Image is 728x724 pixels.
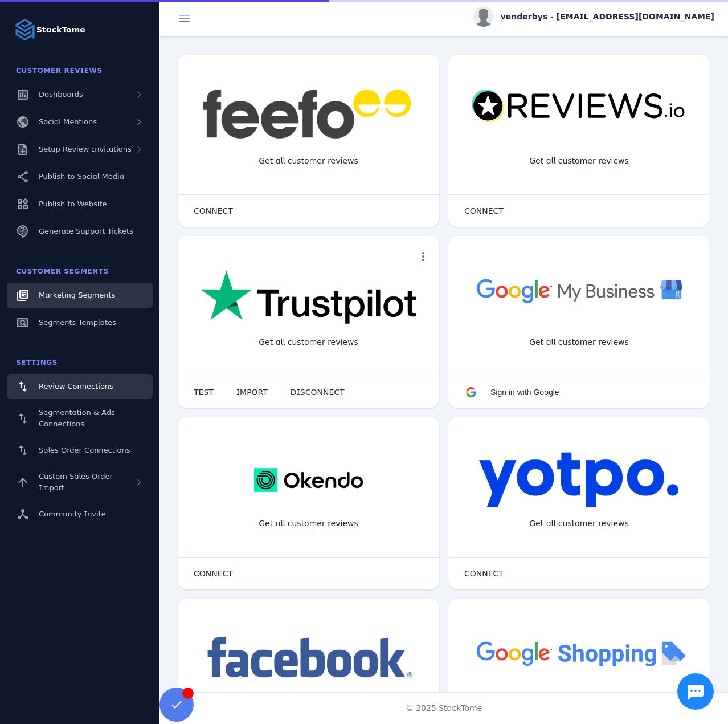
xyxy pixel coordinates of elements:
span: Social Mentions [39,117,97,126]
span: CONNECT [194,207,233,215]
button: more [412,245,435,268]
div: Get all customer reviews [520,146,638,176]
strong: StackTome [36,24,85,36]
span: Dashboards [39,90,83,99]
span: Community Invite [39,510,106,518]
span: TEST [194,388,214,396]
a: Publish to Social Media [7,164,153,189]
span: Segments Templates [39,318,116,327]
button: Sign in with Google [453,381,571,404]
span: Segmentation & Ads Connections [39,408,115,428]
a: Review Connections [7,374,153,399]
button: CONNECT [453,200,515,222]
img: trustpilot.png [201,270,416,326]
img: googlebusiness.png [471,270,687,311]
div: Get all customer reviews [250,509,367,539]
span: CONNECT [194,570,233,577]
span: Setup Review Invitations [39,145,132,153]
a: Segments Templates [7,310,153,335]
span: Publish to Website [39,200,107,208]
span: IMPORT [236,388,268,396]
img: Logo image [14,18,36,41]
a: Generate Support Tickets [7,219,153,244]
span: CONNECT [464,207,504,215]
div: Get all customer reviews [250,327,367,357]
span: Publish to Social Media [39,172,124,181]
span: venderbys - [EMAIL_ADDRESS][DOMAIN_NAME] [501,11,714,23]
button: IMPORT [225,381,279,404]
span: Customer Reviews [16,67,103,75]
a: Sales Order Connections [7,438,153,463]
img: okendo.webp [254,452,363,509]
span: Sign in with Google [490,388,559,397]
span: CONNECT [464,570,504,577]
span: Review Connections [39,382,113,391]
span: Settings [16,359,58,367]
div: Get all customer reviews [520,327,638,357]
img: yotpo.png [478,452,680,509]
span: Custom Sales Order Import [39,472,113,492]
img: reviewsio.svg [471,89,687,124]
a: Community Invite [7,502,153,527]
span: Generate Support Tickets [39,227,133,235]
img: googleshopping.png [471,633,687,673]
button: TEST [182,381,225,404]
span: Customer Segments [16,267,109,275]
a: Marketing Segments [7,283,153,308]
div: Get all customer reviews [520,509,638,539]
img: feefo.png [201,89,416,139]
button: CONNECT [453,562,515,585]
a: Segmentation & Ads Connections [7,401,153,436]
button: DISCONNECT [279,381,356,404]
span: DISCONNECT [291,388,345,396]
div: Import Products from Google [512,690,646,720]
span: Sales Order Connections [39,446,130,454]
a: Publish to Website [7,192,153,217]
img: profile.jpg [473,6,494,27]
button: CONNECT [182,200,244,222]
button: venderbys - [EMAIL_ADDRESS][DOMAIN_NAME] [473,6,714,27]
div: Get all customer reviews [250,146,367,176]
span: © 2025 StackTome [406,702,482,714]
button: CONNECT [182,562,244,585]
span: Marketing Segments [39,291,115,299]
img: facebook.png [201,633,416,684]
